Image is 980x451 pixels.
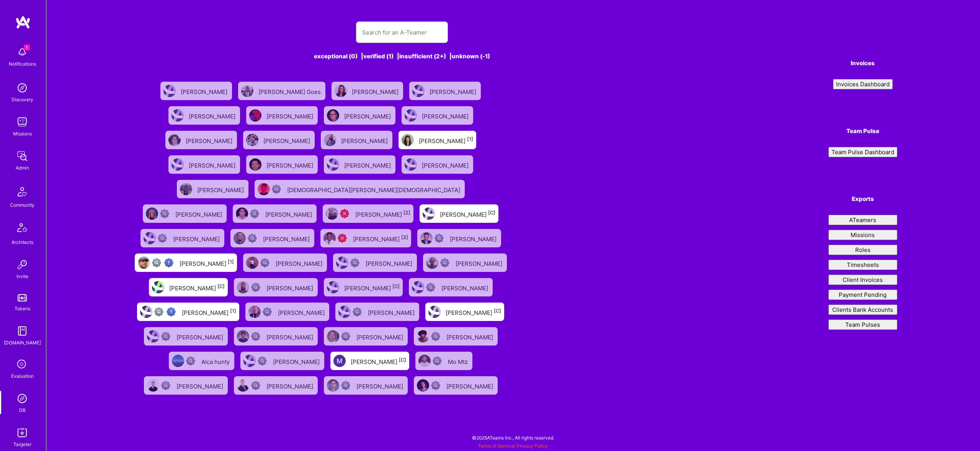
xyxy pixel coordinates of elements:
img: User Avatar [152,281,164,293]
a: User AvatarNot Scrubbed[PERSON_NAME] [406,275,496,300]
img: User Avatar [146,207,158,220]
a: User AvatarNot Scrubbed[PERSON_NAME] [227,226,317,250]
div: Invite [16,272,28,280]
img: User Avatar [171,158,184,171]
sup: [1] [467,136,473,142]
a: User Avatar[PERSON_NAME] [162,128,240,152]
div: [PERSON_NAME] [344,160,392,170]
img: User Avatar [402,134,414,146]
button: Roles [828,245,897,255]
img: Not Scrubbed [248,234,257,243]
img: High Potential User [164,258,173,267]
img: Not Scrubbed [161,332,170,341]
button: Client Invoices [828,275,897,285]
a: Invoices Dashboard [828,79,897,89]
img: Architects [13,220,31,238]
a: User Avatar[PERSON_NAME] [165,103,243,128]
div: [PERSON_NAME] [422,160,470,170]
sup: [C] [217,283,225,289]
a: User AvatarNot Scrubbed[PERSON_NAME] [321,324,411,349]
img: discovery [15,80,30,95]
a: User Avatar[PERSON_NAME] [399,103,476,128]
a: User AvatarNot Scrubbed[PERSON_NAME] [141,324,231,349]
img: Not Scrubbed [433,356,442,365]
img: User Avatar [237,281,249,293]
div: Architects [11,238,33,246]
img: Not Scrubbed [434,234,444,243]
img: User Avatar [237,330,249,342]
img: User Avatar [412,281,424,293]
img: User Avatar [428,306,441,318]
img: User Avatar [405,158,417,171]
button: Missions [828,230,897,240]
div: [PERSON_NAME] [189,110,237,120]
img: teamwork [15,114,30,130]
div: [PERSON_NAME] [182,307,236,317]
a: User Avatar[PERSON_NAME][C] [416,201,501,226]
span: 1 [24,44,30,51]
a: User Avatar[PERSON_NAME] [174,177,252,201]
div: [PERSON_NAME] Goes [258,86,322,96]
div: Notifications [9,60,36,68]
img: User Avatar [258,183,270,195]
img: User Avatar [147,330,159,342]
img: User Avatar [417,330,429,342]
img: Not Scrubbed [160,209,169,218]
img: Not Scrubbed [251,283,260,292]
a: User Avatar[PERSON_NAME] [243,103,321,128]
div: [PERSON_NAME] [356,380,405,390]
sup: [2] [403,210,410,216]
img: Not Scrubbed [263,307,272,316]
div: Community [10,201,34,209]
img: User Avatar [327,158,339,171]
img: Unqualified [340,209,349,218]
button: Team Pulse Dashboard [828,147,897,157]
a: User Avatar[PERSON_NAME] [406,79,484,103]
a: User AvatarNot fully vettedHigh Potential User[PERSON_NAME][1] [132,250,240,275]
img: Not Scrubbed [161,381,170,390]
div: [PERSON_NAME] [344,110,392,120]
div: [PERSON_NAME] [344,282,400,292]
a: User AvatarNot Scrubbed[PERSON_NAME] [231,373,321,398]
img: Not Scrubbed [426,283,435,292]
a: User AvatarNot Scrubbed[PERSON_NAME] [141,373,231,398]
a: User Avatar[PERSON_NAME][C] [422,300,507,324]
a: User Avatar[PERSON_NAME] [328,79,406,103]
a: User AvatarNot Scrubbed[PERSON_NAME] [242,300,332,324]
img: bell [15,44,30,60]
img: User Avatar [338,306,351,318]
img: Not Scrubbed [250,209,259,218]
img: Not Scrubbed [260,258,269,267]
div: Admin [16,164,29,172]
img: User Avatar [426,257,438,269]
button: Clients Bank Accounts [828,305,897,315]
img: User Avatar [237,379,249,392]
img: User Avatar [180,183,192,195]
button: Timesheets [828,260,897,270]
div: [PERSON_NAME] [180,258,234,268]
a: User AvatarNot ScrubbedAlca hunty [166,349,237,373]
img: tokens [18,294,27,301]
a: User AvatarNot Scrubbed[PERSON_NAME] [321,373,411,398]
h4: Exports [828,196,897,202]
img: User Avatar [138,257,150,269]
div: [PERSON_NAME] [446,380,495,390]
img: User Avatar [171,109,184,122]
div: [PERSON_NAME] [450,233,498,243]
img: User Avatar [172,355,184,367]
div: [PERSON_NAME] [266,380,315,390]
img: User Avatar [236,207,248,220]
img: User Avatar [327,330,339,342]
div: [PERSON_NAME] [263,233,311,243]
img: Unqualified [338,234,347,243]
a: User AvatarNot Scrubbed[PERSON_NAME] [231,275,321,300]
div: © 2025 ATeams Inc., All rights reserved. [46,428,980,447]
img: Not Scrubbed [251,332,260,341]
img: User Avatar [327,281,339,293]
img: User Avatar [336,257,348,269]
div: [PERSON_NAME] [176,380,225,390]
div: [PERSON_NAME] [266,331,315,341]
a: User Avatar[PERSON_NAME][C] [321,275,406,300]
img: Not Scrubbed [350,258,359,267]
